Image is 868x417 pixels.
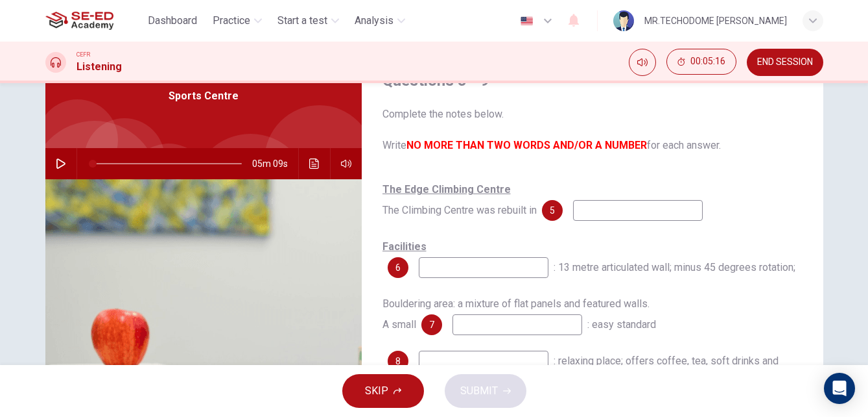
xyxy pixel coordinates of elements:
u: The Edge Climbing Centre [382,183,511,196]
span: 5 [550,206,555,215]
span: 7 [429,320,434,329]
span: 8 [395,357,401,366]
span: : 13 metre articulated wall; minus 45 degrees rotation; [554,261,795,273]
div: Open Intercom Messenger [824,373,855,404]
button: 00:05:16 [666,49,736,75]
span: Complete the notes below. Write for each answer. [382,107,803,153]
span: Analysis [355,13,393,29]
span: Sports Centre [169,88,239,104]
button: END SESSION [747,49,823,76]
button: Start a test [272,9,344,32]
button: SKIP [342,374,424,408]
img: en [519,16,535,26]
span: : easy standard [587,318,656,331]
button: Practice [207,9,267,32]
span: 6 [395,263,401,272]
span: The Climbing Centre was rebuilt in [382,183,537,216]
span: SKIP [365,382,388,400]
span: 00:05:16 [690,57,725,67]
span: END SESSION [757,57,813,68]
span: Dashboard [148,13,197,29]
button: Click to see the audio transcription [304,148,325,179]
span: CEFR [76,50,90,59]
img: SE-ED Academy logo [45,8,113,34]
img: Profile picture [613,10,634,31]
div: Hide [666,49,736,76]
div: MR.TECHODOME [PERSON_NAME] [644,13,787,29]
u: Facilities [382,240,427,253]
span: 05m 09s [252,148,298,179]
b: NO MORE THAN TWO WORDS AND/OR A NUMBER [406,139,647,151]
a: SE-ED Academy logo [45,8,143,34]
button: Dashboard [143,9,202,32]
span: Start a test [277,13,327,29]
h1: Listening [76,59,122,75]
button: Analysis [349,9,410,32]
span: : relaxing place; offers coffee, tea, soft drinks and cakes [382,355,779,388]
span: Practice [213,13,250,29]
div: Mute [629,49,656,76]
span: Bouldering area: a mixture of flat panels and featured walls. A small [382,297,650,331]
